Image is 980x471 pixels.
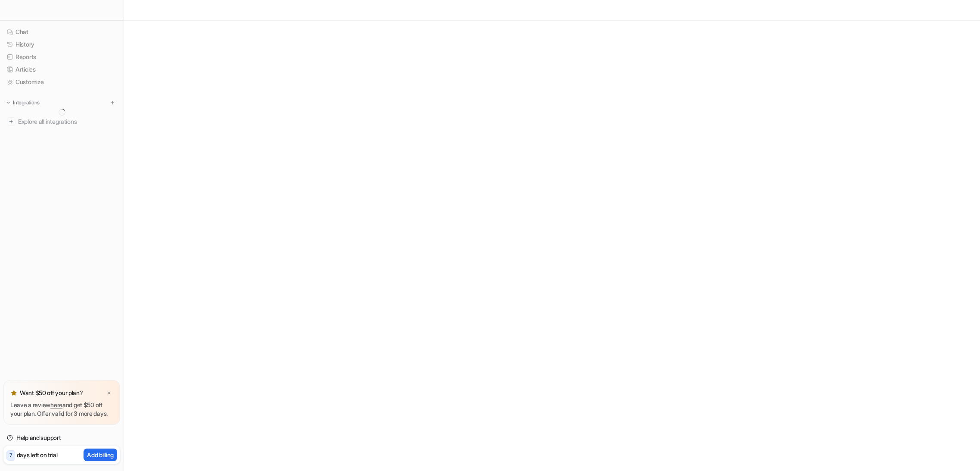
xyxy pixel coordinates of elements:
[3,432,120,444] a: Help and support
[3,116,120,128] a: Explore all integrations
[106,390,112,396] img: x
[3,63,120,75] a: Articles
[109,100,115,106] img: menu_add.svg
[10,389,17,396] img: star
[50,401,62,408] a: here
[13,99,40,106] p: Integrations
[5,100,11,106] img: expand menu
[3,76,120,88] a: Customize
[9,452,12,459] p: 7
[3,26,120,38] a: Chat
[18,115,117,129] span: Explore all integrations
[20,389,83,397] p: Want $50 off your plan?
[17,450,58,459] p: days left on trial
[3,51,120,63] a: Reports
[3,38,120,50] a: History
[3,98,42,107] button: Integrations
[84,449,117,461] button: Add billing
[7,117,16,126] img: explore all integrations
[10,401,113,418] p: Leave a review and get $50 off your plan. Offer valid for 3 more days.
[87,450,114,459] p: Add billing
